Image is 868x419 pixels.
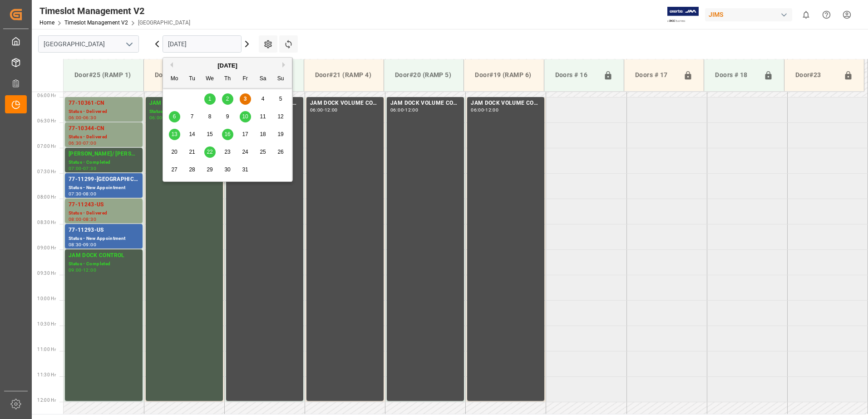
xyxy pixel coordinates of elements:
[82,217,83,221] div: -
[242,166,248,173] span: 31
[277,131,283,137] span: 19
[171,131,177,137] span: 13
[169,129,180,140] div: Choose Monday, October 13th, 2025
[37,195,56,200] span: 08:00 Hr
[208,113,212,120] span: 8
[69,133,139,141] div: Status - Delivered
[242,113,248,120] span: 10
[816,5,837,25] button: Help Center
[471,99,541,108] div: JAM DOCK VOLUME CONTROL
[83,243,96,247] div: 09:00
[171,149,177,155] span: 20
[64,19,128,26] a: Timeslot Management V2
[37,296,56,301] span: 10:00 Hr
[391,67,456,83] div: Door#20 (RAMP 5)
[260,131,266,137] span: 18
[204,129,216,140] div: Choose Wednesday, October 15th, 2025
[705,8,792,21] div: JIMS
[69,217,82,221] div: 08:00
[204,146,216,158] div: Choose Wednesday, October 22nd, 2025
[187,111,198,122] div: Choose Tuesday, October 7th, 2025
[37,245,56,250] span: 09:00 Hr
[631,67,680,84] div: Doors # 17
[257,93,269,105] div: Choose Saturday, October 4th, 2025
[163,35,242,53] input: DD.MM.YYYY
[257,129,269,140] div: Choose Saturday, October 18th, 2025
[122,37,136,51] button: open menu
[69,141,82,145] div: 06:30
[224,131,230,137] span: 16
[222,73,233,85] div: Th
[69,159,139,166] div: Status - Completed
[169,73,180,85] div: Mo
[240,164,251,175] div: Choose Friday, October 31st, 2025
[39,4,190,18] div: Timeslot Management V2
[667,7,699,23] img: Exertis%20JAM%20-%20Email%20Logo.jpg_1722504956.jpg
[226,96,229,102] span: 2
[311,67,376,83] div: Door#21 (RAMP 4)
[222,111,233,122] div: Choose Thursday, October 9th, 2025
[310,108,323,112] div: 06:00
[69,260,139,268] div: Status - Completed
[37,144,56,149] span: 07:00 Hr
[149,99,219,108] div: JAM DOCK CONTROL
[163,61,292,70] div: [DATE]
[240,111,251,122] div: Choose Friday, October 10th, 2025
[404,108,405,112] div: -
[484,108,485,112] div: -
[37,220,56,225] span: 08:30 Hr
[149,108,219,116] div: Status - Completed
[208,96,212,102] span: 1
[69,108,139,116] div: Status - Delivered
[38,35,139,53] input: Type to search/select
[71,67,136,83] div: Door#25 (RAMP 1)
[171,166,177,173] span: 27
[69,209,139,217] div: Status - Delivered
[149,116,163,120] div: 06:00
[187,73,198,85] div: Tu
[69,150,139,159] div: [PERSON_NAME]/ [PERSON_NAME]
[275,146,286,158] div: Choose Sunday, October 26th, 2025
[260,149,266,155] span: 25
[310,99,380,108] div: JAM DOCK VOLUME CONTROL
[224,166,230,173] span: 30
[277,113,283,120] span: 12
[69,166,82,171] div: 07:00
[169,164,180,175] div: Choose Monday, October 27th, 2025
[82,166,83,171] div: -
[82,268,83,272] div: -
[69,226,139,235] div: 77-11293-US
[69,251,139,260] div: JAM DOCK CONTROL
[82,116,83,120] div: -
[69,184,139,192] div: Status - New Appointment
[552,67,600,84] div: Doors # 16
[257,111,269,122] div: Choose Saturday, October 11th, 2025
[204,164,216,175] div: Choose Wednesday, October 29th, 2025
[242,131,248,137] span: 17
[191,113,194,120] span: 7
[83,141,96,145] div: 07:00
[705,6,796,23] button: JIMS
[240,93,251,105] div: Choose Friday, October 3rd, 2025
[83,268,96,272] div: 12:00
[189,166,195,173] span: 28
[187,146,198,158] div: Choose Tuesday, October 21st, 2025
[796,5,816,25] button: show 0 new notifications
[257,146,269,158] div: Choose Saturday, October 25th, 2025
[69,99,139,108] div: 77-10361-CN
[83,192,96,196] div: 08:00
[485,108,498,112] div: 12:00
[189,131,195,137] span: 14
[792,67,840,84] div: Door#23
[151,67,216,83] div: Door#24 (RAMP 2)
[204,73,216,85] div: We
[240,129,251,140] div: Choose Friday, October 17th, 2025
[222,146,233,158] div: Choose Thursday, October 23rd, 2025
[69,243,82,247] div: 08:30
[711,67,759,84] div: Doors # 18
[82,243,83,247] div: -
[471,67,536,83] div: Door#19 (RAMP 6)
[471,108,484,112] div: 06:00
[226,113,229,120] span: 9
[69,116,82,120] div: 06:00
